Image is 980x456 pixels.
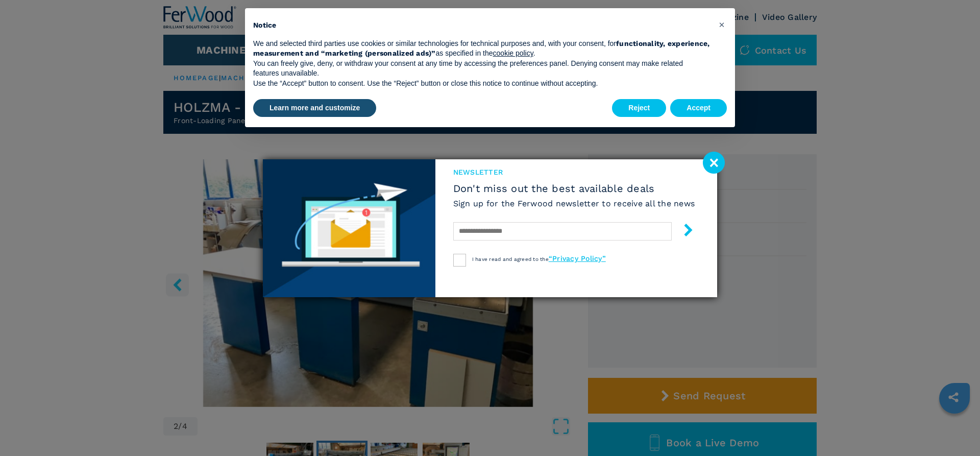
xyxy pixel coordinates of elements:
[453,182,695,195] span: Don't miss out the best available deals
[672,220,695,244] button: submit-button
[253,39,710,59] p: We and selected third parties use cookies or similar technologies for technical purposes and, wit...
[549,254,606,262] a: “Privacy Policy”
[453,167,695,177] span: newsletter
[253,59,710,79] p: You can freely give, deny, or withdraw your consent at any time by accessing the preferences pane...
[719,18,725,31] span: ×
[493,49,533,57] a: cookie policy
[253,20,710,31] h2: Notice
[453,198,695,209] h6: Sign up for the Ferwood newsletter to receive all the news
[472,256,606,262] span: I have read and agreed to the
[253,99,376,117] button: Learn more and customize
[253,39,710,58] strong: functionality, experience, measurement and “marketing (personalized ads)”
[714,16,730,33] button: Close this notice
[612,99,666,117] button: Reject
[263,159,435,297] img: Newsletter image
[670,99,727,117] button: Accept
[253,79,710,89] p: Use the “Accept” button to consent. Use the “Reject” button or close this notice to continue with...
